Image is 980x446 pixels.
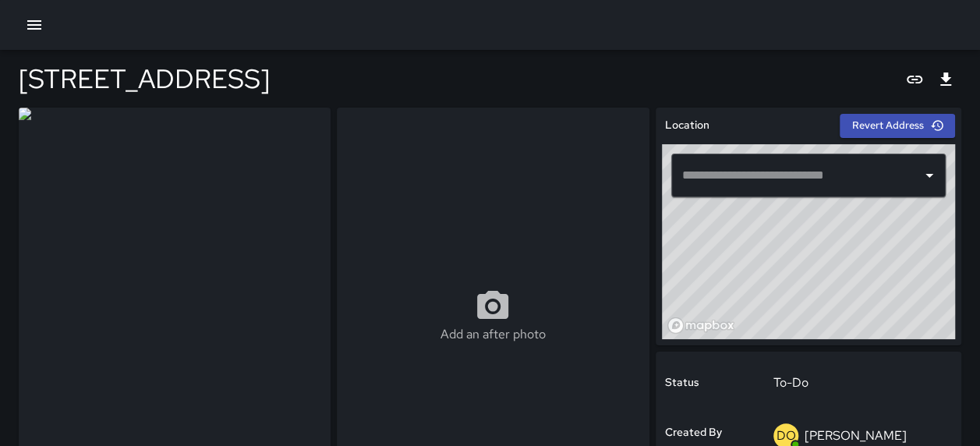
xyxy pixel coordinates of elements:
[899,64,930,95] button: Copy link
[440,325,546,344] p: Add an after photo
[918,165,940,186] button: Open
[805,427,907,444] p: [PERSON_NAME]
[665,424,722,441] h6: Created By
[840,114,955,138] button: Revert Address
[777,427,796,445] p: DO
[930,64,961,95] button: Export
[773,373,941,392] p: To-Do
[19,62,270,95] h4: [STREET_ADDRESS]
[665,117,709,134] h6: Location
[665,374,699,391] h6: Status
